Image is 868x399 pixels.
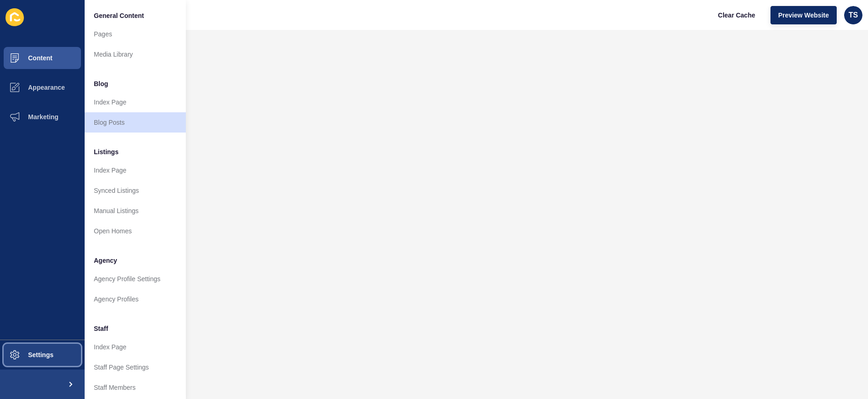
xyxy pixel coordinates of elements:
a: Synced Listings [85,180,186,201]
button: Clear Cache [710,6,763,24]
a: Manual Listings [85,201,186,221]
button: Preview Website [770,6,837,24]
span: TS [849,11,858,20]
span: Clear Cache [718,11,755,20]
span: Preview Website [778,11,829,20]
span: Agency [94,256,117,265]
a: Agency Profiles [85,289,186,309]
a: Staff Members [85,377,186,398]
a: Staff Page Settings [85,357,186,377]
span: General Content [94,11,144,20]
span: Staff [94,324,108,333]
a: Open Homes [85,221,186,241]
a: Agency Profile Settings [85,269,186,289]
a: Pages [85,24,186,44]
a: Index Page [85,92,186,112]
a: Media Library [85,44,186,64]
span: Listings [94,147,119,156]
a: Index Page [85,160,186,180]
a: Index Page [85,337,186,357]
span: Blog [94,79,108,88]
a: Blog Posts [85,112,186,133]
